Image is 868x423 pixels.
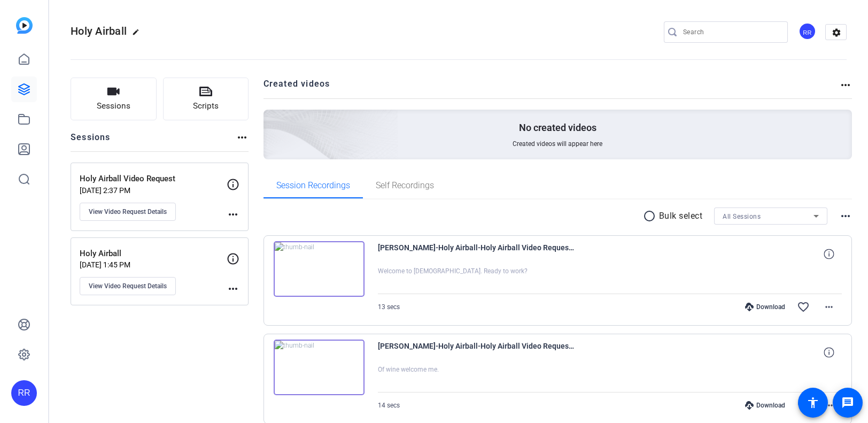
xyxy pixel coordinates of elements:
mat-icon: favorite_border [797,399,810,412]
mat-icon: more_horiz [839,79,852,91]
mat-icon: message [841,396,854,409]
img: thumb-nail [274,340,365,395]
mat-icon: settings [826,25,847,41]
div: Download [740,401,790,410]
p: No created videos [519,121,596,134]
h2: Sessions [71,131,111,151]
p: [DATE] 1:45 PM [80,260,227,269]
img: blue-gradient.svg [16,17,33,34]
span: Scripts [193,100,219,112]
span: 14 secs [378,402,400,409]
button: View Video Request Details [80,203,176,221]
span: Created videos will appear here [513,140,602,148]
ngx-avatar: RJ Ross [799,22,817,41]
input: Search [683,26,779,39]
p: Holy Airball Video Request [80,173,227,185]
mat-icon: radio_button_unchecked [643,210,659,222]
p: Holy Airball [80,248,227,260]
button: Scripts [163,78,249,120]
span: Sessions [97,100,130,112]
button: View Video Request Details [80,277,176,295]
mat-icon: more_horiz [823,399,835,412]
p: [DATE] 2:37 PM [80,186,227,195]
p: Bulk select [659,210,703,222]
mat-icon: more_horiz [839,210,852,222]
span: View Video Request Details [89,207,167,216]
span: Session Recordings [276,181,350,190]
mat-icon: favorite_border [797,301,810,313]
span: View Video Request Details [89,282,167,290]
span: Holy Airball [71,25,127,37]
img: Creted videos background [144,4,399,236]
mat-icon: more_horiz [227,282,239,295]
span: All Sessions [723,213,761,220]
div: RR [11,380,37,406]
img: thumb-nail [274,241,365,297]
mat-icon: more_horiz [236,131,249,144]
mat-icon: more_horiz [227,208,239,221]
div: Download [740,303,790,311]
mat-icon: edit [132,28,145,41]
span: 13 secs [378,303,400,311]
span: Self Recordings [376,181,434,190]
h2: Created videos [263,78,840,98]
button: Sessions [71,78,157,120]
mat-icon: more_horiz [823,301,835,313]
div: RR [799,22,816,40]
mat-icon: accessibility [807,396,819,409]
span: [PERSON_NAME]-Holy Airball-Holy Airball Video Request-1755869681279-webcam [378,340,576,365]
span: [PERSON_NAME]-Holy Airball-Holy Airball Video Request-1755869818746-webcam [378,241,576,267]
